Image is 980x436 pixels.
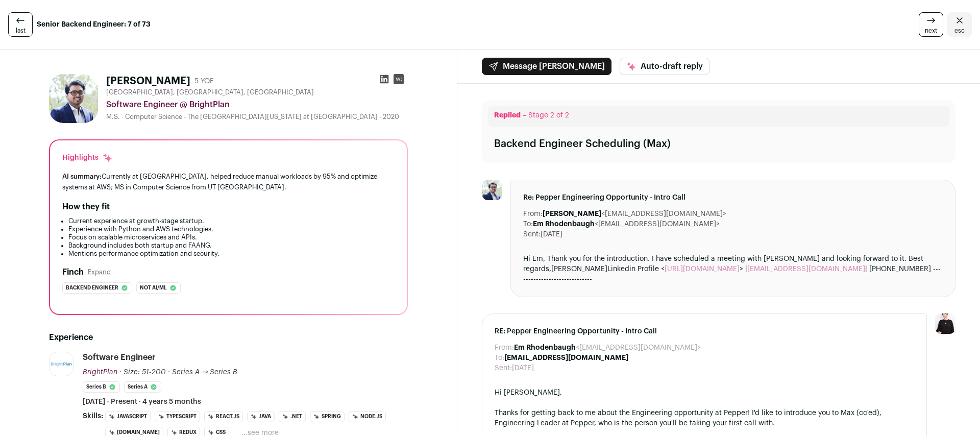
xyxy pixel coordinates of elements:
[68,250,395,258] li: Mentions performance optimization and security.
[83,381,120,393] li: Series B
[83,397,201,407] span: [DATE] - Present · 4 years 5 months
[68,225,395,233] li: Experience with Python and AWS technologies.
[349,411,386,422] li: Node.js
[543,210,601,217] b: [PERSON_NAME]
[541,229,562,239] dd: [DATE]
[494,112,521,119] span: Replied
[925,27,937,35] span: next
[947,12,972,37] a: Close
[62,201,110,213] h2: How they fit
[495,326,914,336] span: RE: Pepper Engineering Opportunity - Intro Call
[62,266,84,278] h2: Finch
[495,363,512,373] dt: Sent:
[247,411,275,422] li: Java
[482,180,502,200] img: b4bd8a2dcd3d550a42f6b1b4e56519b0dfd7e33c84ffb068b967160459c4d30d.jpg
[523,254,943,284] div: Hi Em, Thank you for the introduction. I have scheduled a meeting with [PERSON_NAME] and looking ...
[106,99,408,111] div: Software Engineer @ BrightPlan
[495,387,914,398] div: Hi [PERSON_NAME],
[49,331,408,344] h2: Experience
[68,233,395,241] li: Focus on scalable microservices and APIs.
[62,171,395,192] div: Currently at [GEOGRAPHIC_DATA], helped reduce manual workloads by 95% and optimize systems at AWS...
[495,343,514,353] dt: From:
[494,137,671,151] div: Backend Engineer Scheduling (Max)
[495,353,504,363] dt: To:
[106,74,190,88] h1: [PERSON_NAME]
[106,113,408,121] div: M.S. - Computer Science - The [GEOGRAPHIC_DATA][US_STATE] at [GEOGRAPHIC_DATA] - 2020
[533,219,720,229] dd: <[EMAIL_ADDRESS][DOMAIN_NAME]>
[504,354,628,361] b: [EMAIL_ADDRESS][DOMAIN_NAME]
[523,192,943,203] span: Re: Pepper Engineering Opportunity - Intro Call
[68,241,395,250] li: Background includes both startup and FAANG.
[482,58,611,75] button: Message [PERSON_NAME]
[954,27,965,35] span: esc
[62,153,113,163] div: Highlights
[935,313,955,334] img: 9240684-medium_jpg
[279,411,306,422] li: .NET
[88,268,111,276] button: Expand
[105,411,151,422] li: JavaScript
[155,411,200,422] li: TypeScript
[119,369,166,376] span: · Size: 51-200
[543,209,726,219] dd: <[EMAIL_ADDRESS][DOMAIN_NAME]>
[83,369,117,376] span: BrightPlan
[620,58,709,75] button: Auto-draft reply
[106,88,314,96] span: [GEOGRAPHIC_DATA], [GEOGRAPHIC_DATA], [GEOGRAPHIC_DATA]
[83,352,156,363] div: Software Engineer
[50,352,73,376] img: d80e61143e502f314fae9ab7c22014983bfaa144b4a9d56e089a51e59be7668b.png
[124,381,161,393] li: Series A
[62,173,102,180] span: AI summary:
[523,112,526,119] span: –
[168,367,170,377] span: ·
[8,12,33,37] a: last
[665,265,740,273] a: [URL][DOMAIN_NAME]
[140,283,167,293] span: Not ai/ml
[528,112,569,119] span: Stage 2 of 2
[194,76,214,86] div: 5 YOE
[16,27,26,35] span: last
[514,343,701,353] dd: <[EMAIL_ADDRESS][DOMAIN_NAME]>
[512,363,534,373] dd: [DATE]
[523,229,541,239] dt: Sent:
[495,408,914,428] div: Thanks for getting back to me about the Engineering opportunity at Pepper! I'd like to introduce ...
[83,411,103,421] span: Skills:
[747,265,865,273] a: [EMAIL_ADDRESS][DOMAIN_NAME]
[919,12,943,37] a: next
[37,19,151,30] strong: Senior Backend Engineer: 7 of 73
[523,209,543,219] dt: From:
[49,74,98,123] img: b4bd8a2dcd3d550a42f6b1b4e56519b0dfd7e33c84ffb068b967160459c4d30d.jpg
[310,411,345,422] li: Spring
[204,411,243,422] li: React.js
[66,283,118,293] span: Backend engineer
[523,219,533,229] dt: To:
[172,369,237,376] span: Series A → Series B
[514,344,576,351] b: Em Rhodenbaugh
[68,217,395,225] li: Current experience at growth-stage startup.
[533,221,595,228] b: Em Rhodenbaugh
